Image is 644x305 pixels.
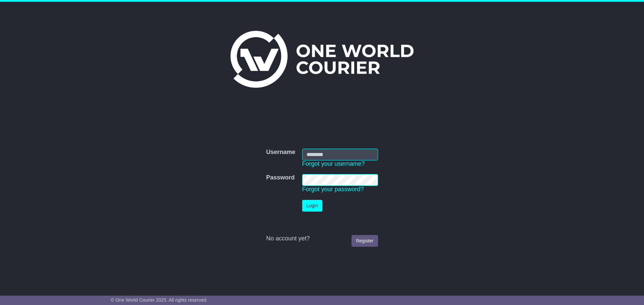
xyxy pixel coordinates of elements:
a: Register [352,235,378,247]
label: Username [266,149,295,156]
img: One World [230,31,414,88]
a: Forgot your username? [302,160,365,167]
span: © One World Courier 2025. All rights reserved. [111,297,208,303]
div: No account yet? [266,235,378,242]
a: Forgot your password? [302,186,364,193]
label: Password [266,174,294,181]
button: Login [302,200,322,212]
